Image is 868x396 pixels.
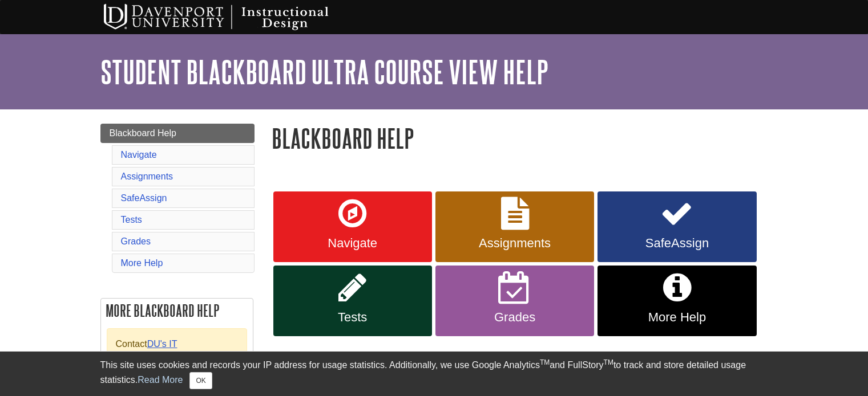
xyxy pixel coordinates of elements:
a: Student Blackboard Ultra Course View Help [100,54,548,89]
a: SafeAssign [597,191,756,262]
a: Read More [138,375,183,385]
button: Close [189,372,212,389]
a: Navigate [273,191,432,262]
a: Assignments [121,172,173,181]
span: SafeAssign [606,236,748,251]
span: Assignments [444,236,586,251]
span: Tests [282,310,423,325]
h1: Blackboard Help [272,124,768,153]
a: Tests [121,215,142,224]
a: Assignments [435,191,594,262]
sup: TM [604,358,613,366]
span: Navigate [282,236,423,251]
a: Tests [273,266,432,336]
a: Grades [121,236,151,246]
a: Grades [435,266,594,336]
div: This site uses cookies and records your IP address for usage statistics. Additionally, we use Goo... [100,358,768,389]
a: More Help [597,266,756,336]
a: Blackboard Help [100,124,255,143]
a: Navigate [121,150,157,160]
span: Blackboard Help [110,128,176,138]
img: Davenport University Instructional Design [95,3,369,31]
h2: More Blackboard Help [101,299,253,322]
span: More Help [606,310,748,325]
span: Grades [444,310,586,325]
a: SafeAssign [121,193,167,203]
sup: TM [540,358,550,366]
a: More Help [121,258,163,268]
